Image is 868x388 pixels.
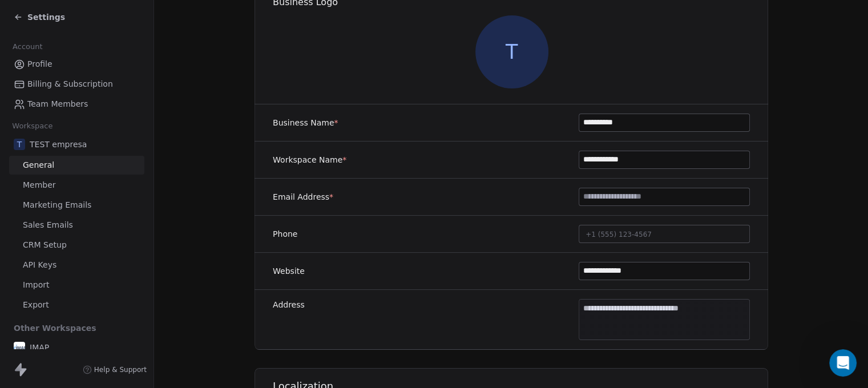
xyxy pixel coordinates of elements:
span: Marketing Emails [23,199,91,211]
div: You’ll get replies here and in your email: ✉️ [18,80,178,125]
iframe: Intercom live chat [829,349,857,377]
span: TEST empresa [30,139,87,150]
span: CRM Setup [23,239,67,251]
b: [EMAIL_ADDRESS][DOMAIN_NAME] [18,103,109,124]
label: Business Name [273,117,338,128]
span: Export [23,299,49,311]
div: joined the conversation [49,187,195,197]
b: 1 day [28,143,53,152]
label: Address [273,299,305,310]
span: Member [23,179,56,191]
span: Team Members [27,98,88,110]
span: IMAP [30,342,49,353]
textarea: Message… [10,277,219,296]
img: IMAP_Logo_ok.jpg [14,342,25,353]
a: Team Members [9,95,144,114]
div: Hola, [18,217,178,229]
a: Settings [14,11,65,23]
a: Member [9,176,144,195]
span: Settings [27,11,65,23]
h1: [PERSON_NAME] [55,6,130,14]
button: Home [179,5,200,26]
a: Export [9,296,144,314]
a: Sales Emails [9,216,144,235]
div: Disculpen las molestias. [18,235,178,246]
button: Upload attachment [54,301,63,310]
span: Profile [27,58,53,70]
a: Billing & Subscription [9,75,144,94]
div: Mrinal says… [9,184,219,211]
button: go back [7,5,29,26]
span: +1 (555) 123-4567 [586,231,652,239]
div: You’ll get replies here and in your email:✉️[EMAIL_ADDRESS][DOMAIN_NAME]Our usual reply time🕒1 day [9,74,187,160]
a: CRM Setup [9,236,144,254]
label: Email Address [273,191,333,203]
img: Profile image for Mrinal [34,186,46,197]
span: General [23,159,54,171]
span: Import [23,279,49,291]
span: Account [7,38,47,55]
div: [DATE] [9,169,219,184]
label: Website [273,265,305,277]
label: Workspace Name [273,154,346,165]
div: Fin says… [9,74,219,169]
span: Help & Support [94,365,147,374]
img: Profile image for Mrinal [33,6,51,25]
a: Import [9,276,144,294]
b: [PERSON_NAME] [49,188,113,196]
span: Billing & Subscription [27,78,113,90]
span: Workspace [7,118,58,135]
a: General [9,156,144,175]
a: Marketing Emails [9,196,144,215]
button: Gif picker [36,301,45,310]
div: Estoy probando la redaccion de emails pero siempre da error. Falta algo que configurar? [50,24,210,58]
p: Active 4h ago [55,14,106,26]
span: API Keys [23,259,56,271]
div: Close [200,5,221,25]
span: Sales Emails [23,219,73,231]
a: Help & Support [83,365,147,374]
button: Send a message… [196,296,214,314]
label: Phone [273,228,297,240]
a: API Keys [9,256,144,274]
button: +1 (555) 123-4567 [579,225,750,243]
button: Start recording [72,301,82,310]
div: Our usual reply time 🕒 [18,131,178,153]
a: Profile [9,55,144,74]
div: Albert says… [9,17,219,74]
span: T [475,15,548,88]
div: Por favor, permítanme investigar este problema. [18,252,178,274]
button: Emoji picker [18,301,27,310]
div: Mrinal says… [9,211,219,334]
div: Estoy probando la redaccion de emails pero siempre da error. Falta algo que configurar? [41,17,219,64]
span: T [14,139,25,150]
div: Hola,Disculpen las molestias.Por favor, permítanme investigar este problema.Les responderé pronto... [9,211,187,309]
span: Other Workspaces [9,319,101,337]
